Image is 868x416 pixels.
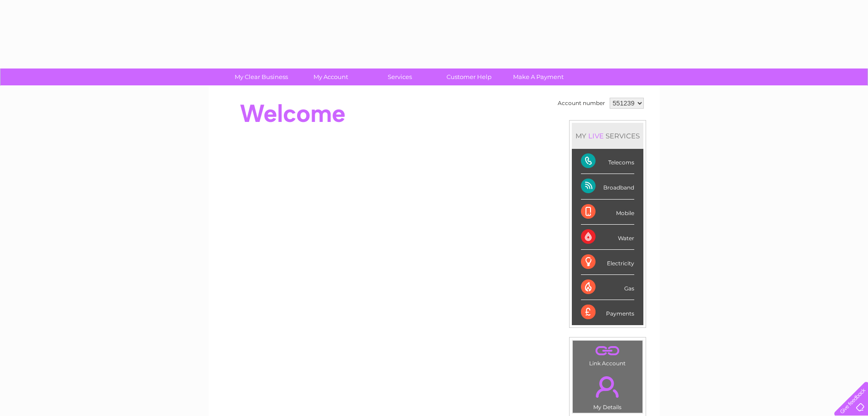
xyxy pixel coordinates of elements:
[575,371,640,403] a: .
[572,369,643,413] td: My Details
[581,300,634,325] div: Payments
[581,250,634,275] div: Electricity
[572,123,643,149] div: MY SERVICES
[581,174,634,199] div: Broadband
[581,225,634,250] div: Water
[581,275,634,300] div: Gas
[224,68,299,85] a: My Clear Business
[555,95,607,111] td: Account number
[572,340,643,369] td: Link Account
[501,68,576,85] a: Make A Payment
[575,343,640,359] a: .
[586,132,606,140] div: LIVE
[581,200,634,225] div: Mobile
[293,68,368,85] a: My Account
[431,68,507,85] a: Customer Help
[362,68,437,85] a: Services
[581,149,634,174] div: Telecoms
